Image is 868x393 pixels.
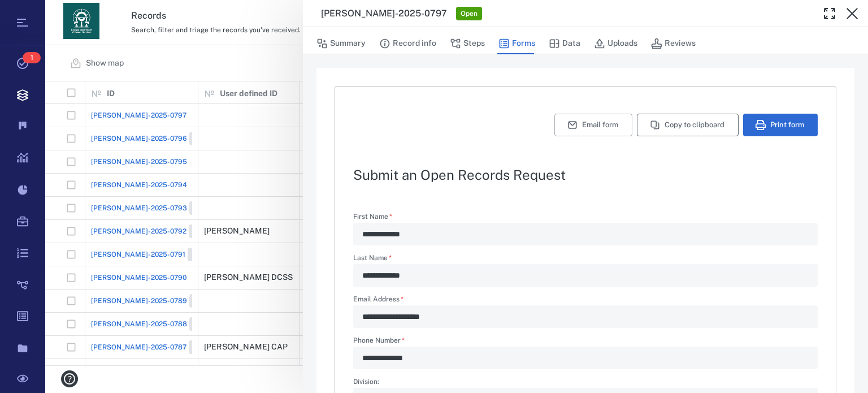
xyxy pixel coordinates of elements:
[353,347,818,369] div: Phone Number
[818,2,841,25] button: Toggle Fullscreen
[353,264,818,287] div: Last Name
[353,378,818,388] label: Division:
[549,33,580,54] button: Data
[554,114,632,136] button: Email form
[23,52,41,63] span: 1
[594,33,637,54] button: Uploads
[450,33,485,54] button: Steps
[321,7,447,20] h3: [PERSON_NAME]-2025-0797
[353,296,818,305] label: Email Address
[316,33,366,54] button: Summary
[353,168,818,182] h2: Submit an Open Records Request
[841,2,863,25] button: Close
[458,9,480,19] span: Open
[353,337,818,347] label: Phone Number
[353,223,818,245] div: First Name
[353,254,818,264] label: Last Name
[743,114,818,136] button: Print form
[651,33,696,54] button: Reviews
[353,213,818,223] label: First Name
[498,33,535,54] button: Forms
[637,114,739,136] button: Copy to clipboard
[25,8,49,18] span: Help
[379,33,436,54] button: Record info
[353,305,818,328] div: Email Address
